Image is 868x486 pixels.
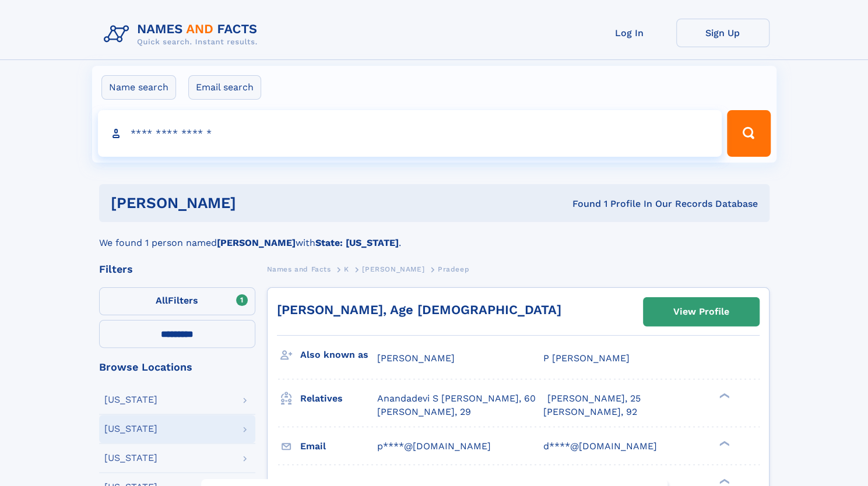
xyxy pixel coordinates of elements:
div: [US_STATE] [104,424,157,434]
a: Sign Up [676,19,769,47]
a: Names and Facts [267,262,331,276]
input: search input [98,110,722,157]
img: Logo Names and Facts [99,19,267,50]
div: Browse Locations [99,362,255,372]
span: K [344,265,349,273]
div: We found 1 person named with . [99,222,769,250]
b: State: [US_STATE] [315,237,399,248]
span: P [PERSON_NAME] [543,353,630,364]
b: [PERSON_NAME] [217,237,296,248]
div: ❯ [717,439,731,447]
div: [US_STATE] [104,395,157,404]
h3: Also known as [300,345,377,365]
div: ❯ [717,477,731,485]
a: [PERSON_NAME], 25 [547,392,641,405]
span: [PERSON_NAME] [362,265,424,273]
a: K [344,262,349,276]
a: [PERSON_NAME], 92 [543,406,637,418]
div: Filters [99,264,255,274]
label: Email search [188,75,261,100]
label: Filters [99,287,255,315]
a: View Profile [644,298,759,326]
span: [PERSON_NAME] [377,353,455,364]
a: [PERSON_NAME], Age [DEMOGRAPHIC_DATA] [277,302,561,317]
span: All [156,295,168,306]
a: Log In [583,19,676,47]
div: [US_STATE] [104,453,157,463]
a: [PERSON_NAME], 29 [377,406,471,418]
div: Found 1 Profile In Our Records Database [404,198,758,210]
span: Pradeep [438,265,469,273]
h1: [PERSON_NAME] [111,196,405,210]
h3: Relatives [300,389,377,408]
button: Search Button [727,110,770,157]
div: ❯ [717,392,731,400]
a: Anandadevi S [PERSON_NAME], 60 [377,392,536,405]
a: [PERSON_NAME] [362,262,424,276]
h3: Email [300,436,377,456]
label: Name search [101,75,176,100]
div: View Profile [673,298,729,325]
